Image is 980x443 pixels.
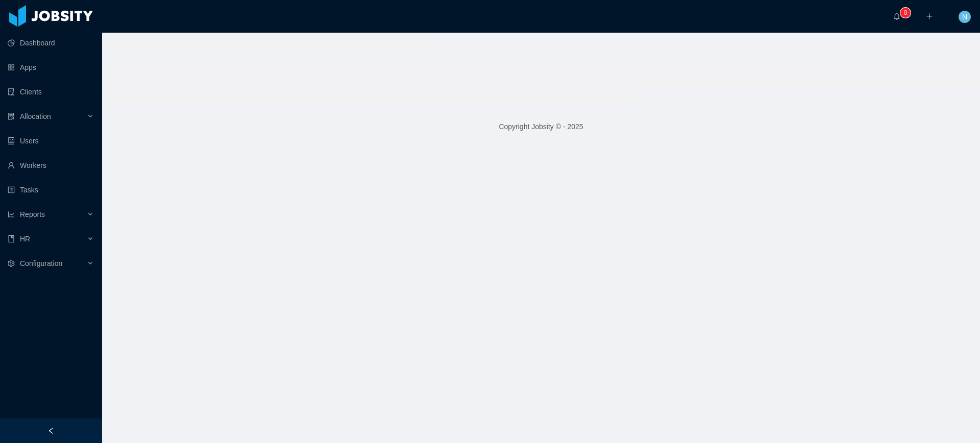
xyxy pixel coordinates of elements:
[8,57,94,78] a: icon: appstoreApps
[8,131,94,151] a: icon: robotUsers
[8,235,15,242] i: icon: book
[20,259,62,267] span: Configuration
[8,260,15,267] i: icon: setting
[20,235,30,243] span: HR
[8,113,15,120] i: icon: solution
[900,8,911,18] sup: 0
[102,109,980,144] footer: Copyright Jobsity © - 2025
[20,210,45,218] span: Reports
[962,11,967,23] span: N
[8,180,94,200] a: icon: profileTasks
[8,211,15,218] i: icon: line-chart
[926,13,933,20] i: icon: plus
[20,112,51,120] span: Allocation
[8,82,94,102] a: icon: auditClients
[8,33,94,53] a: icon: pie-chartDashboard
[893,13,900,20] i: icon: bell
[8,155,94,176] a: icon: userWorkers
